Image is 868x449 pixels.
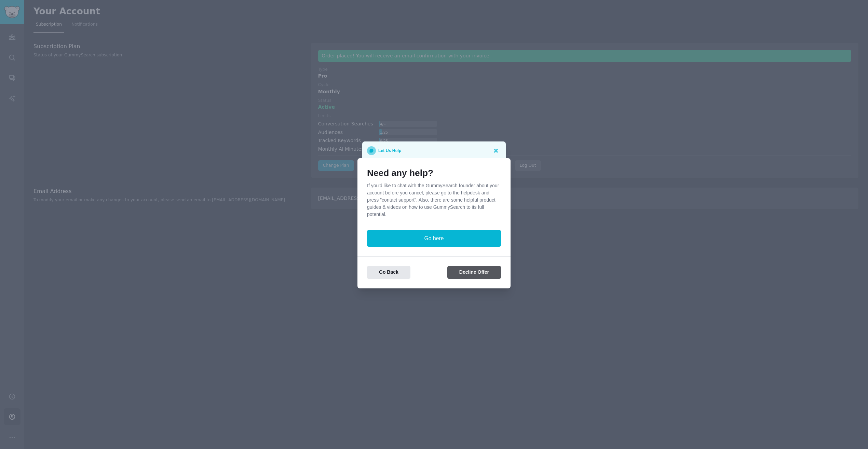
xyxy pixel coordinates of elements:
p: If you'd like to chat with the GummySearch founder about your account before you cancel, please g... [367,182,501,218]
h1: Need any help? [367,168,501,179]
button: Decline Offer [447,266,501,279]
p: Let Us Help [378,146,401,155]
button: Go here [367,230,501,247]
button: Go Back [367,266,410,279]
